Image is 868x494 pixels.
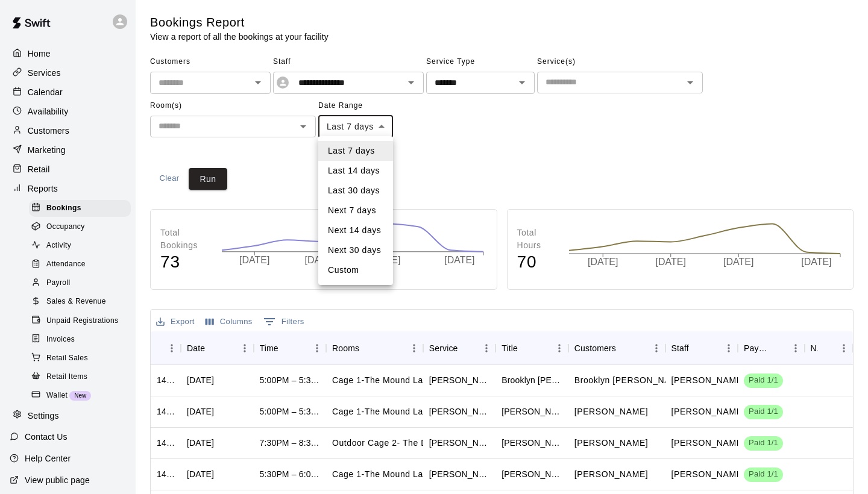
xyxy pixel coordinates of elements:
li: Next 7 days [318,201,393,220]
li: Next 14 days [318,220,393,240]
li: Last 30 days [318,181,393,201]
li: Custom [318,260,393,280]
li: Last 14 days [318,161,393,181]
li: Last 7 days [318,141,393,161]
li: Next 30 days [318,240,393,260]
